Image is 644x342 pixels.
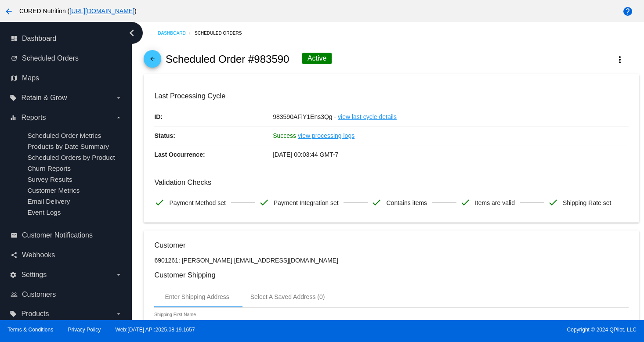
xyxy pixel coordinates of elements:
span: Success [273,132,296,139]
a: view last cycle details [338,108,397,126]
a: Customer Metrics [27,187,80,194]
span: Settings [21,271,47,279]
a: Survey Results [27,176,72,183]
i: arrow_drop_down [115,94,122,101]
h3: Last Processing Cycle [154,92,628,100]
a: [URL][DOMAIN_NAME] [69,7,134,14]
span: [DATE] 00:03:44 GMT-7 [273,151,338,158]
a: Scheduled Order Metrics [27,132,101,139]
i: local_offer [10,310,17,317]
a: view processing logs [298,126,355,145]
a: Products by Date Summary [27,143,109,150]
span: Contains items [386,194,427,212]
span: Payment Integration set [274,194,339,212]
i: dashboard [11,35,18,42]
a: people_outline Customers [11,288,122,302]
span: Shipping Rate set [563,194,611,212]
a: map Maps [11,71,122,85]
mat-icon: check [460,197,470,208]
span: Scheduled Orders [22,54,79,62]
mat-icon: check [259,197,269,208]
mat-icon: check [548,197,558,208]
span: Items are valid [475,194,515,212]
p: 6901261: [PERSON_NAME] [EMAIL_ADDRESS][DOMAIN_NAME] [154,257,628,264]
a: Churn Reports [27,165,71,172]
a: Scheduled Orders by Product [27,154,115,161]
i: arrow_drop_down [115,310,122,317]
span: Webhooks [22,251,55,259]
i: email [11,232,18,239]
span: Reports [21,114,46,122]
h2: Scheduled Order #983590 [166,53,289,65]
a: Scheduled Orders [195,26,250,40]
a: update Scheduled Orders [11,51,122,65]
i: map [11,75,18,82]
i: chevron_left [125,26,139,40]
h3: Customer Shipping [154,271,628,279]
span: Customer Notifications [22,231,93,239]
h3: Validation Checks [154,178,628,187]
i: settings [10,271,17,278]
i: update [11,55,18,62]
span: Payment Method set [169,194,225,212]
span: 983590AFiY1Ens3Qg - [273,113,336,120]
i: equalizer [10,114,17,121]
span: Copyright © 2024 QPilot, LLC [329,327,637,333]
mat-icon: arrow_back [4,6,14,17]
a: Web:[DATE] API:2025.08.19.1657 [116,327,195,333]
i: share [11,252,18,259]
span: Maps [22,74,39,82]
i: people_outline [11,291,18,298]
a: Email Delivery [27,198,70,205]
mat-icon: more_vert [615,54,625,65]
mat-icon: check [371,197,382,208]
p: Status: [154,126,273,145]
a: share Webhooks [11,248,122,262]
p: ID: [154,108,273,126]
div: Active [302,53,332,64]
mat-icon: arrow_back [147,56,158,66]
mat-icon: check [154,197,165,208]
a: dashboard Dashboard [11,32,122,46]
p: Last Occurrence: [154,145,273,164]
span: Customers [22,291,56,299]
a: Dashboard [158,26,195,40]
span: Products [21,310,49,318]
a: Privacy Policy [68,327,101,333]
span: CURED Nutrition ( ) [19,7,137,14]
a: email Customer Notifications [11,228,122,242]
span: Retain & Grow [21,94,67,102]
i: arrow_drop_down [115,271,122,278]
mat-icon: help [622,6,633,17]
i: arrow_drop_down [115,114,122,121]
input: Shipping First Name [154,320,233,327]
div: Select A Saved Address (0) [250,293,325,300]
span: Dashboard [22,35,56,43]
h3: Customer [154,241,628,249]
a: Event Logs [27,209,61,216]
div: Enter Shipping Address [165,293,229,300]
a: Terms & Conditions [7,327,53,333]
i: local_offer [10,94,17,101]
